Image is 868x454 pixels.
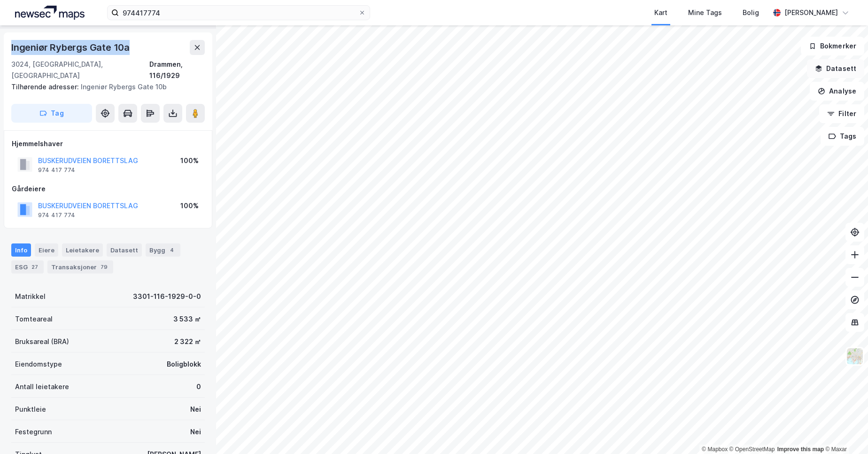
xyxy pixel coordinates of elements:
div: Festegrunn [15,426,52,438]
div: 3 533 ㎡ [173,313,201,325]
div: 2 322 ㎡ [174,336,201,347]
button: Datasett [807,59,864,78]
div: Boligblokk [167,359,201,370]
div: 974 417 774 [38,166,75,174]
img: logo.a4113a55bc3d86da70a041830d287a7e.svg [15,6,85,20]
div: 27 [30,262,40,272]
div: Gårdeiere [12,183,204,195]
div: Antall leietakere [15,381,69,392]
div: 3024, [GEOGRAPHIC_DATA], [GEOGRAPHIC_DATA] [11,59,149,81]
div: Bygg [146,243,180,257]
div: 974 417 774 [38,211,75,219]
div: Info [11,243,31,257]
button: Analyse [810,82,864,101]
div: Nei [190,404,201,415]
div: Eiere [35,243,58,257]
div: Bolig [743,7,759,18]
div: Kontrollprogram for chat [821,409,868,454]
div: 100% [180,200,199,211]
div: Punktleie [15,404,46,415]
div: Datasett [107,243,142,257]
a: OpenStreetMap [729,446,775,453]
div: Tomteareal [15,313,53,325]
div: 79 [99,262,109,272]
div: 3301-116-1929-0-0 [133,291,201,302]
div: Bruksareal (BRA) [15,336,69,347]
div: 100% [180,155,199,166]
div: Transaksjoner [47,260,113,274]
div: Drammen, 116/1929 [149,59,205,81]
a: Improve this map [777,446,824,453]
div: Kart [654,7,667,18]
div: 4 [167,245,177,255]
button: Tags [821,127,864,146]
img: Z [846,347,864,365]
div: Mine Tags [688,7,722,18]
div: Nei [190,426,201,438]
div: Ingeniør Rybergs Gate 10a [11,40,132,55]
input: Søk på adresse, matrikkel, gårdeiere, leietakere eller personer [119,6,358,20]
div: Leietakere [62,243,103,257]
span: Tilhørende adresser: [11,83,81,91]
div: 0 [196,381,201,392]
div: [PERSON_NAME] [784,7,838,18]
div: Eiendomstype [15,359,62,370]
button: Bokmerker [801,37,864,55]
div: Ingeniør Rybergs Gate 10b [11,81,197,93]
div: Matrikkel [15,291,46,302]
button: Filter [819,104,864,123]
a: Mapbox [702,446,728,453]
iframe: Chat Widget [821,409,868,454]
div: Hjemmelshaver [12,138,204,149]
button: Tag [11,104,92,123]
div: ESG [11,260,44,274]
